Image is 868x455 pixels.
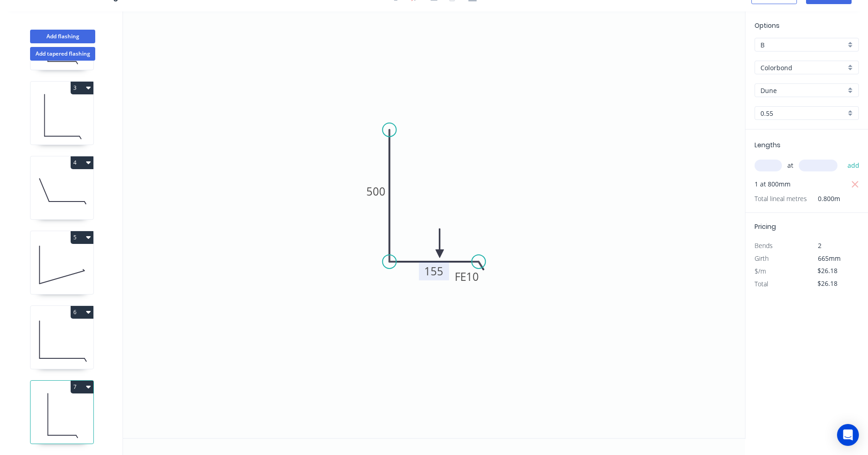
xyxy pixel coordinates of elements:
[71,231,93,244] button: 5
[755,140,781,150] span: Lengths
[30,47,95,61] button: Add tapered flashing
[71,82,93,94] button: 3
[755,241,773,250] span: Bends
[818,241,822,250] span: 2
[425,264,444,279] tspan: 155
[30,30,95,43] button: Add flashing
[837,424,859,446] div: Open Intercom Messenger
[755,192,807,205] span: Total lineal metres
[787,159,793,172] span: at
[760,63,846,72] input: Material
[71,156,93,169] button: 4
[755,21,780,30] span: Options
[71,381,93,393] button: 7
[123,11,745,438] svg: 0
[818,254,841,263] span: 665mm
[755,254,769,263] span: Girth
[755,178,791,191] span: 1 at 800mm
[366,184,385,199] tspan: 500
[760,109,846,118] input: Thickness
[760,40,846,50] input: Price level
[755,222,776,231] span: Pricing
[466,269,479,284] tspan: 10
[455,269,466,284] tspan: FE
[755,279,768,288] span: Total
[755,267,766,275] span: $/m
[807,192,840,205] span: 0.800m
[843,158,864,173] button: add
[760,86,846,95] input: Colour
[71,306,93,319] button: 6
